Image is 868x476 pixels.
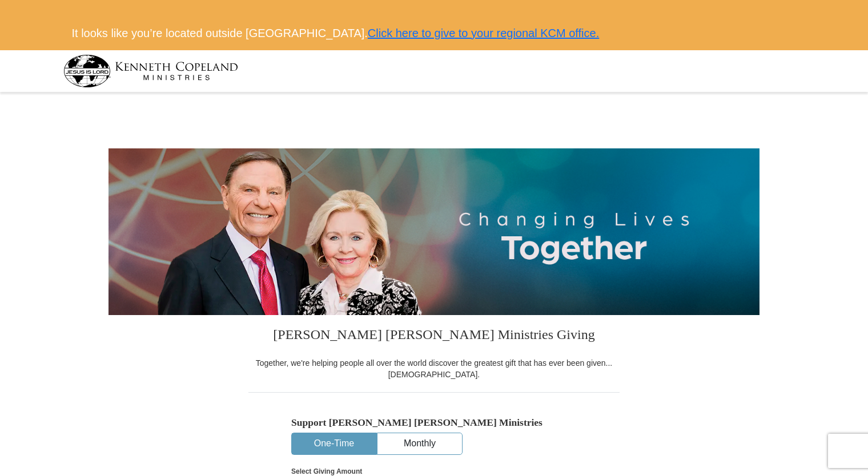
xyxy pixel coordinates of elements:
button: One-Time [292,433,376,454]
button: Monthly [377,433,462,454]
strong: Select Giving Amount [291,467,362,475]
h3: [PERSON_NAME] [PERSON_NAME] Ministries Giving [248,315,620,357]
a: Click here to give to your regional KCM office. [368,27,599,39]
div: It looks like you’re located outside [GEOGRAPHIC_DATA]. [63,17,805,50]
div: Together, we're helping people all over the world discover the greatest gift that has ever been g... [248,357,620,380]
h5: Support [PERSON_NAME] [PERSON_NAME] Ministries [291,417,577,429]
img: kcm-header-logo.svg [63,55,238,87]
